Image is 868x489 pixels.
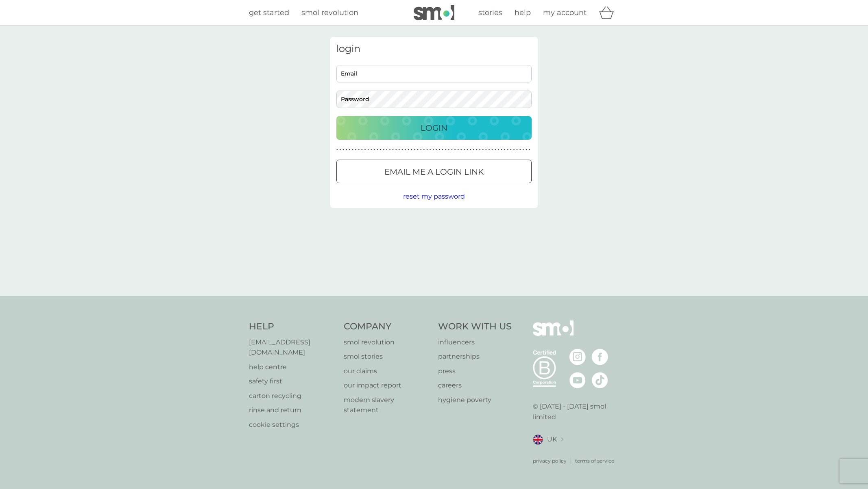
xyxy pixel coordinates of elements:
[442,148,443,152] p: ●
[515,7,531,19] a: help
[249,391,336,401] a: carton recycling
[543,7,587,19] a: my account
[340,148,341,152] p: ●
[386,148,388,152] p: ●
[523,148,524,152] p: ●
[249,405,336,415] p: rinse and return
[336,148,338,152] p: ●
[454,148,456,152] p: ●
[543,8,587,17] span: my account
[249,362,336,372] a: help centre
[374,148,375,152] p: ●
[547,434,557,445] span: UK
[249,376,336,387] a: safety first
[438,395,512,405] a: hygiene poverty
[344,380,430,391] a: our impact report
[460,148,462,152] p: ●
[408,148,409,152] p: ●
[482,148,484,152] p: ●
[346,148,347,152] p: ●
[489,148,490,152] p: ●
[592,372,608,388] img: visit the smol Tiktok page
[344,320,430,333] h4: Company
[510,148,512,152] p: ●
[342,148,344,152] p: ●
[384,165,484,178] p: Email me a login link
[526,148,527,152] p: ●
[519,148,521,152] p: ●
[432,148,434,152] p: ●
[380,148,382,152] p: ●
[438,337,512,348] a: influencers
[421,121,447,134] p: Login
[249,337,336,358] a: [EMAIL_ADDRESS][DOMAIN_NAME]
[438,351,512,362] a: partnerships
[513,148,515,152] p: ●
[569,372,586,388] img: visit the smol Youtube page
[470,148,471,152] p: ●
[249,420,336,430] p: cookie settings
[476,148,478,152] p: ●
[516,148,518,152] p: ●
[507,148,508,152] p: ●
[498,148,499,152] p: ●
[392,148,394,152] p: ●
[533,401,619,422] p: © [DATE] - [DATE] smol limited
[529,148,530,152] p: ●
[438,320,512,333] h4: Work With Us
[420,148,422,152] p: ●
[445,148,447,152] p: ●
[349,148,351,152] p: ●
[414,148,416,152] p: ●
[467,148,468,152] p: ●
[457,148,459,152] p: ●
[599,4,619,21] div: basket
[344,337,430,348] a: smol revolution
[336,43,532,55] h3: login
[249,7,289,19] a: get started
[504,148,506,152] p: ●
[301,7,358,19] a: smol revolution
[451,148,453,152] p: ●
[478,8,502,17] span: stories
[448,148,450,152] p: ●
[485,148,487,152] p: ●
[430,148,431,152] p: ●
[403,193,465,200] span: reset my password
[533,320,574,348] img: smol
[367,148,369,152] p: ●
[478,7,502,19] a: stories
[464,148,465,152] p: ●
[438,366,512,376] a: press
[438,380,512,391] a: careers
[336,160,532,183] button: Email me a login link
[395,148,397,152] p: ●
[399,148,400,152] p: ●
[533,457,567,465] a: privacy policy
[439,148,441,152] p: ●
[533,435,543,445] img: UK flag
[426,148,428,152] p: ●
[301,8,358,17] span: smol revolution
[575,457,614,465] a: terms of service
[389,148,391,152] p: ●
[336,116,532,140] button: Login
[352,148,353,152] p: ●
[561,437,563,442] img: select a new location
[344,366,430,376] p: our claims
[383,148,384,152] p: ●
[361,148,363,152] p: ●
[414,5,454,20] img: smol
[423,148,425,152] p: ●
[377,148,378,152] p: ●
